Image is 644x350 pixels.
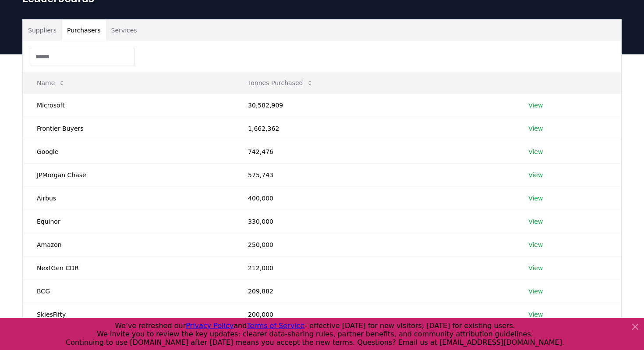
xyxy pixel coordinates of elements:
[234,210,514,233] td: 330,000
[528,124,543,133] a: View
[528,171,543,179] a: View
[106,20,142,41] button: Services
[528,194,543,203] a: View
[234,140,514,163] td: 742,476
[528,264,543,272] a: View
[23,140,234,163] td: Google
[23,93,234,117] td: Microsoft
[234,256,514,279] td: 212,000
[528,147,543,156] a: View
[23,163,234,186] td: JPMorgan Chase
[528,217,543,226] a: View
[23,210,234,233] td: Equinor
[23,20,62,41] button: Suppliers
[234,163,514,186] td: 575,743
[528,240,543,249] a: View
[23,117,234,140] td: Frontier Buyers
[234,279,514,303] td: 209,882
[23,256,234,279] td: NextGen CDR
[234,233,514,256] td: 250,000
[234,186,514,210] td: 400,000
[62,20,106,41] button: Purchasers
[528,310,543,319] a: View
[234,93,514,117] td: 30,582,909
[528,287,543,296] a: View
[23,233,234,256] td: Amazon
[23,186,234,210] td: Airbus
[23,303,234,326] td: SkiesFifty
[241,74,320,92] button: Tonnes Purchased
[234,303,514,326] td: 200,000
[30,74,72,92] button: Name
[23,279,234,303] td: BCG
[528,101,543,110] a: View
[234,117,514,140] td: 1,662,362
